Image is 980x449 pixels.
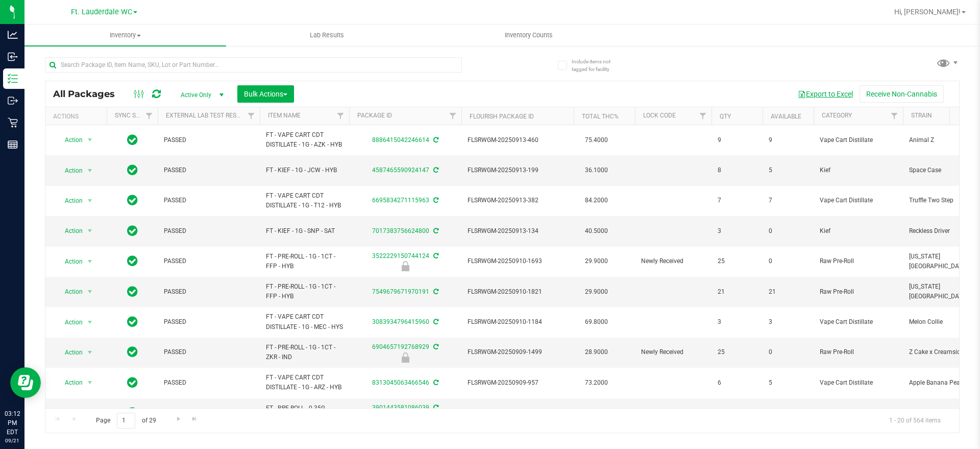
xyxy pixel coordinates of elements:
[432,379,438,386] span: Sync from Compliance System
[580,163,613,178] span: 36.1000
[372,136,429,144] a: 8886415042246614
[718,256,756,266] span: 25
[266,166,343,175] span: FT - KIEF - 1G - JCW - HYB
[718,196,756,205] span: 7
[268,112,301,119] a: Item Name
[718,378,756,388] span: 6
[24,31,226,40] span: Inventory
[911,112,932,119] a: Strain
[243,107,260,125] a: Filter
[468,135,568,145] span: FLSRWGM-20250913-460
[84,194,96,208] span: select
[164,166,254,175] span: PASSED
[769,196,807,205] span: 7
[432,167,438,174] span: Sync from Compliance System
[695,107,712,125] a: Filter
[372,318,429,325] a: 3083934796415960
[580,345,613,360] span: 28.9000
[117,413,135,429] input: 1
[84,406,96,420] span: select
[468,196,568,205] span: FLSRWGM-20250913-382
[643,112,676,119] a: Lock Code
[164,135,254,145] span: PASSED
[266,312,343,332] span: FT - VAPE CART CDT DISTILLATE - 1G - MEC - HYS
[468,226,568,236] span: FLSRWGM-20250913-134
[266,343,343,362] span: FT - PRE-ROLL - 1G - 1CT - ZKR - IND
[84,345,96,360] span: select
[164,347,254,357] span: PASSED
[8,52,18,62] inline-svg: Inbound
[127,406,138,420] span: In Sync
[266,404,343,423] span: FT - PRE-ROLL - 0.35G - 10CT - IND
[432,252,438,259] span: Sync from Compliance System
[84,133,96,147] span: select
[428,25,629,46] a: Inventory Counts
[24,25,226,46] a: Inventory
[266,373,343,392] span: FT - VAPE CART CDT DISTILLATE - 1G - ARZ - HYB
[87,413,164,429] span: Page of 29
[468,256,568,266] span: FLSRWGM-20250910-1693
[822,112,852,119] a: Category
[572,58,623,73] span: Include items not tagged for facility
[432,288,438,295] span: Sync from Compliance System
[8,139,18,150] inline-svg: Reports
[127,193,138,207] span: In Sync
[580,406,613,420] span: 22.4000
[718,317,756,327] span: 3
[127,375,138,390] span: In Sync
[164,196,254,205] span: PASSED
[266,130,343,150] span: FT - VAPE CART CDT DISTILLATE - 1G - AZK - HYB
[860,85,944,103] button: Receive Non-Cannabis
[372,288,429,295] a: 7549679671970191
[769,135,807,145] span: 9
[84,163,96,178] span: select
[127,224,138,238] span: In Sync
[432,227,438,234] span: Sync from Compliance System
[718,135,756,145] span: 9
[266,282,343,301] span: FT - PRE-ROLL - 1G - 1CT - FFP - HYB
[5,409,20,437] p: 03:12 PM EDT
[127,163,138,177] span: In Sync
[56,133,83,147] span: Action
[641,347,705,357] span: Newly Received
[53,88,125,100] span: All Packages
[348,261,463,271] div: Newly Received
[432,343,438,350] span: Sync from Compliance System
[468,378,568,388] span: FLSRWGM-20250909-957
[468,347,568,357] span: FLSRWGM-20250909-1499
[580,133,613,148] span: 75.4000
[470,113,534,120] a: Flourish Package ID
[10,367,41,398] iframe: Resource center
[8,96,18,106] inline-svg: Outbound
[718,347,756,357] span: 25
[127,254,138,268] span: In Sync
[820,166,897,175] span: Kief
[580,254,613,269] span: 29.9000
[820,347,897,357] span: Raw Pre-Roll
[266,191,343,210] span: FT - VAPE CART CDT DISTILLATE - 1G - T12 - HYB
[141,107,158,125] a: Filter
[84,254,96,269] span: select
[468,287,568,297] span: FLSRWGM-20250910-1821
[718,287,756,297] span: 21
[718,226,756,236] span: 3
[372,379,429,386] a: 8313045063466546
[53,113,103,120] div: Actions
[791,85,860,103] button: Export to Excel
[187,413,202,427] a: Go to the last page
[348,352,463,363] div: Newly Received
[164,226,254,236] span: PASSED
[56,254,83,269] span: Action
[820,378,897,388] span: Vape Cart Distillate
[491,31,567,40] span: Inventory Counts
[56,406,83,420] span: Action
[468,317,568,327] span: FLSRWGM-20250910-1184
[445,107,461,125] a: Filter
[5,437,20,444] p: 09/21
[769,287,807,297] span: 21
[226,25,428,46] a: Lab Results
[115,112,154,119] a: Sync Status
[56,194,83,208] span: Action
[8,30,18,40] inline-svg: Analytics
[56,224,83,238] span: Action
